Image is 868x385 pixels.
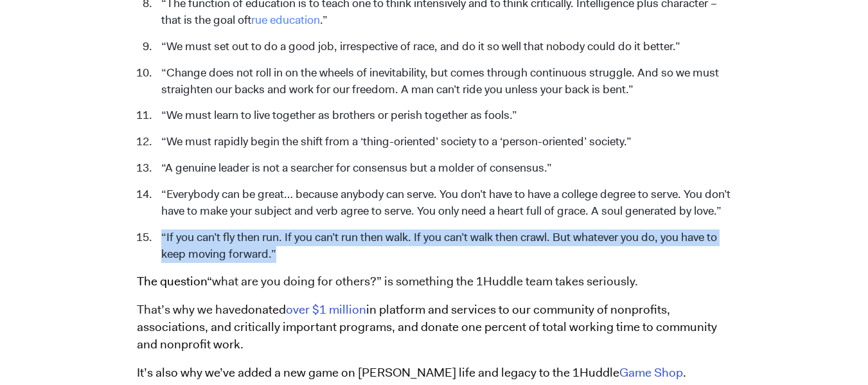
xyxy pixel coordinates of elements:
[155,160,731,177] li: “A genuine leader is not a searcher for consensus but a molder of consensus.”
[137,364,619,381] span: It’s also why we’ve added a new game on [PERSON_NAME] life and legacy to the 1Huddle
[241,301,286,318] span: donated
[137,301,717,352] span: in platform and services to our community of nonprofits, associations, and critically important p...
[207,273,638,289] span: “what are you doing for others?” is something the 1Huddle team takes seriously.
[619,364,683,381] a: Game Shop
[155,186,731,220] li: “Everybody can be great… because anybody can serve. You don’t have to have a college degree to se...
[251,12,320,28] a: true education
[155,65,731,98] li: “Change does not roll in on the wheels of inevitability, but comes through continuous struggle. A...
[137,273,207,289] span: The question
[155,229,731,263] li: “If you can’t fly then run. If you can’t run then walk. If you can’t walk then crawl. But whateve...
[286,301,366,318] a: over $1 million
[155,134,731,150] li: “We must rapidly begin the shift from a ‘thing-oriented’ society to a ‘person-oriented’ society.”
[137,301,241,318] span: That’s why we have
[683,364,686,381] span: .
[155,107,731,124] li: “We must learn to live together as brothers or perish together as fools.”
[155,39,731,55] li: “We must set out to do a good job, irrespective of race, and do it so well that nobody could do i...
